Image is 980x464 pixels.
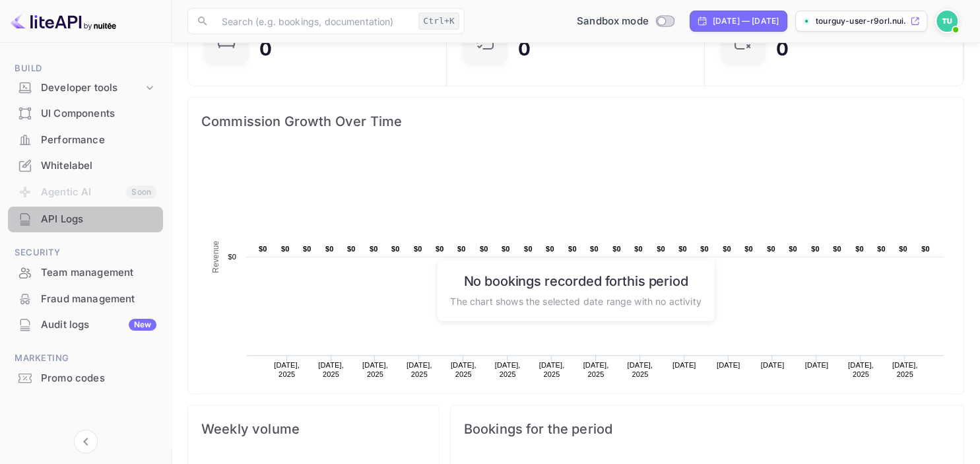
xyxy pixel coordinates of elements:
div: Audit logsNew [8,312,163,338]
text: Revenue [566,393,599,403]
text: [DATE], 2025 [892,361,918,378]
text: [DATE], 2025 [583,361,609,378]
text: $0 [281,245,290,253]
text: $0 [789,245,797,253]
text: [DATE], 2025 [539,361,565,378]
div: Team management [8,260,163,286]
span: Bookings for the period [464,418,950,440]
text: $0 [899,245,907,253]
text: $0 [347,245,356,253]
text: $0 [811,245,820,253]
text: $0 [767,245,775,253]
text: [DATE] [805,361,829,369]
div: Promo codes [41,371,156,386]
a: Fraud management [8,286,163,311]
div: Switch to Production mode [572,14,679,29]
text: [DATE], 2025 [362,361,388,378]
div: 0 [518,40,531,58]
text: $0 [833,245,841,253]
span: Marketing [8,351,163,366]
text: $0 [502,245,510,253]
div: Developer tools [41,81,143,96]
text: $0 [259,245,267,253]
text: $0 [855,245,864,253]
text: [DATE], 2025 [451,361,476,378]
text: $0 [457,245,466,253]
text: $0 [612,245,621,253]
div: API Logs [8,207,163,232]
div: Team management [41,265,156,281]
text: $0 [744,245,753,253]
div: UI Components [41,106,156,121]
text: [DATE], 2025 [274,361,300,378]
text: [DATE] [717,361,740,369]
div: Fraud management [41,292,156,307]
text: $0 [436,245,444,253]
span: Build [8,61,163,76]
div: Whitelabel [8,153,163,179]
div: Fraud management [8,286,163,312]
a: Whitelabel [8,153,163,178]
text: $0 [568,245,577,253]
text: $0 [325,245,334,253]
span: Sandbox mode [577,14,649,29]
div: Audit logs [41,317,156,333]
text: $0 [370,245,378,253]
text: $0 [414,245,422,253]
div: Whitelabel [41,158,156,174]
p: tourguy-user-r9orl.nui... [816,15,907,27]
text: $0 [634,245,643,253]
div: [DATE] — [DATE] [713,15,779,27]
div: Ctrl+K [418,13,459,30]
div: API Logs [41,212,156,227]
text: [DATE] [761,361,785,369]
img: TourGuy User [936,11,958,32]
div: Performance [41,133,156,148]
text: $0 [678,245,687,253]
text: $0 [723,245,731,253]
div: New [129,319,156,331]
text: $0 [480,245,488,253]
a: Team management [8,260,163,284]
text: [DATE], 2025 [848,361,874,378]
text: $0 [228,253,237,261]
a: Performance [8,127,163,152]
a: UI Components [8,101,163,125]
text: $0 [524,245,533,253]
text: [DATE], 2025 [628,361,653,378]
text: $0 [877,245,886,253]
text: [DATE], 2025 [407,361,432,378]
div: 0 [259,40,272,58]
a: API Logs [8,207,163,231]
a: Promo codes [8,366,163,390]
span: Weekly volume [201,418,426,440]
text: $0 [546,245,554,253]
div: 0 [776,40,789,58]
text: [DATE] [672,361,696,369]
span: Security [8,246,163,260]
text: $0 [657,245,665,253]
text: Revenue [212,240,221,273]
input: Search (e.g. bookings, documentation) [214,8,413,34]
text: $0 [391,245,400,253]
div: Developer tools [8,77,163,100]
text: [DATE], 2025 [495,361,521,378]
button: Collapse navigation [74,430,98,453]
span: Commission Growth Over Time [201,111,950,132]
text: [DATE], 2025 [318,361,344,378]
text: $0 [921,245,930,253]
img: LiteAPI logo [11,11,116,32]
div: UI Components [8,101,163,127]
div: Promo codes [8,366,163,391]
text: $0 [303,245,311,253]
div: Performance [8,127,163,153]
text: $0 [700,245,709,253]
text: $0 [590,245,599,253]
p: The chart shows the selected date range with no activity [450,294,701,308]
a: Audit logsNew [8,312,163,337]
h6: No bookings recorded for this period [450,273,701,289]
